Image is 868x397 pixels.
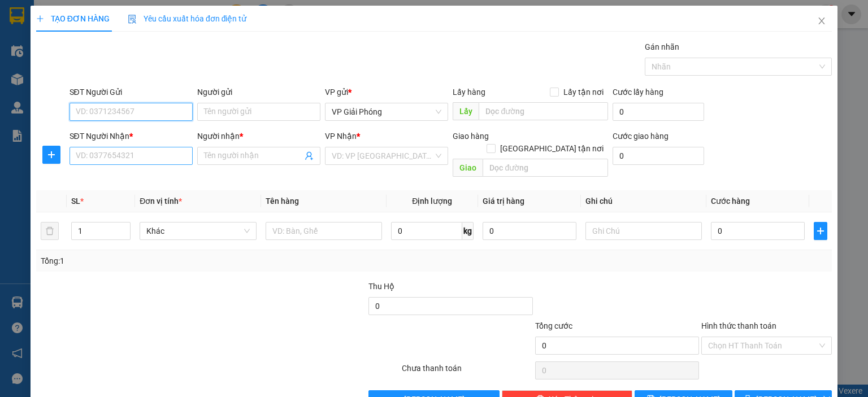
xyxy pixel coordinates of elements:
button: delete [41,222,59,240]
div: SĐT Người Gửi [70,86,193,98]
div: SĐT Người Nhận [70,130,193,142]
span: Định lượng [412,197,452,206]
span: [GEOGRAPHIC_DATA] tận nơi [496,142,608,155]
input: Cước giao hàng [613,147,704,165]
span: Giao hàng [453,132,489,141]
label: Hình thức thanh toán [701,321,776,330]
img: icon [128,15,137,24]
span: Increase Value [118,223,130,231]
span: close [817,16,826,25]
button: plus [42,146,60,164]
span: Khác [146,223,249,239]
span: Đơn vị tính [140,197,182,206]
span: TẠO ĐƠN HÀNG [36,14,110,23]
div: Chưa thanh toán [401,362,533,382]
span: user-add [305,151,314,160]
span: down [121,232,128,239]
span: Tổng cước [535,321,572,330]
input: Ghi Chú [585,222,702,240]
span: Lấy hàng [453,88,485,97]
input: Cước lấy hàng [613,103,704,121]
span: VP Nhận [325,132,357,141]
th: Ghi chú [581,190,706,212]
span: VP Giải Phóng [332,103,441,120]
div: Người nhận [197,130,320,142]
input: VD: Bàn, Ghế [266,222,382,240]
label: Gán nhãn [645,42,679,51]
span: plus [43,150,60,159]
div: Người gửi [197,86,320,98]
span: kg [462,222,474,240]
span: Giá trị hàng [483,197,524,206]
span: Tên hàng [266,197,299,206]
span: Cước hàng [711,197,750,206]
input: Dọc đường [479,102,608,120]
span: Lấy tận nơi [559,86,608,98]
span: Thu Hộ [368,282,394,291]
span: plus [36,15,44,23]
input: Dọc đường [483,159,608,177]
label: Cước lấy hàng [613,88,663,97]
div: VP gửi [325,86,448,98]
span: SL [71,197,80,206]
input: 0 [483,222,576,240]
button: Close [806,6,837,37]
div: Tổng: 1 [41,255,336,267]
label: Cước giao hàng [613,132,669,141]
span: Yêu cầu xuất hóa đơn điện tử [128,14,247,23]
span: Decrease Value [118,231,130,239]
button: plus [814,222,827,240]
span: plus [814,226,827,235]
span: Lấy [453,102,479,120]
span: Giao [453,159,483,177]
span: up [121,224,128,231]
